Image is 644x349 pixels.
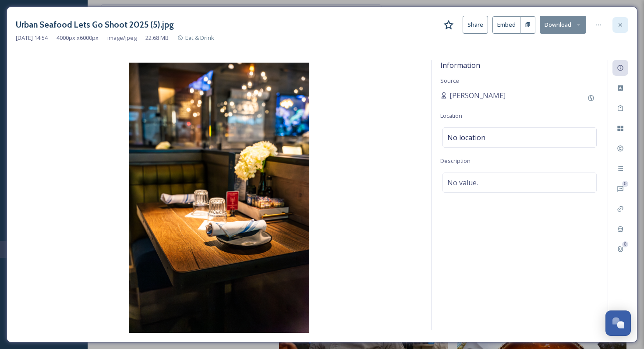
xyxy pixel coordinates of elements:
span: Information [440,60,480,70]
button: Open Chat [605,310,631,336]
div: 0 [622,241,628,247]
span: image/jpeg [107,34,137,42]
button: Embed [492,16,520,34]
button: Download [540,16,586,34]
span: [PERSON_NAME] [449,90,506,101]
span: [DATE] 14:54 [16,34,48,42]
span: Description [440,157,471,165]
span: Location [440,112,462,120]
span: 22.68 MB [145,34,169,42]
div: 0 [622,181,628,187]
button: Share [463,16,488,34]
h3: Urban Seafood Lets Go Shoot 2025 (5).jpg [16,18,174,31]
span: Eat & Drink [185,34,214,42]
span: No location [447,132,485,143]
span: Source [440,77,459,85]
span: 4000 px x 6000 px [57,34,99,42]
span: No value. [447,177,478,188]
img: Urban%20Seafood%20Lets%20Go%20Shoot%202025%20(5).jpg [16,63,422,333]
